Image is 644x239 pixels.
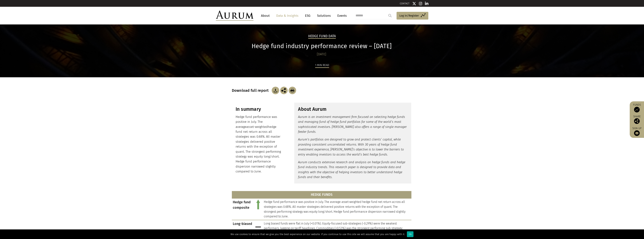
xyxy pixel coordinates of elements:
td: Hedge fund performance was positive in July. The average asset-weighted hedge fund net return acr... [263,198,411,220]
img: Sign up to our newsletter [634,130,640,136]
a: Log in/Register [397,12,428,20]
h3: Download full report [232,88,271,93]
h3: In summary [236,106,282,112]
img: Linkedin icon [425,2,428,5]
img: Aurum [216,11,253,21]
h3: About Aurum [298,106,407,112]
img: Download Article [289,87,296,94]
div: 1 min read [315,63,329,68]
div: Share [632,115,642,124]
a: Solutions [315,12,333,19]
th: HEDGE FUNDS [232,191,411,199]
em: Aurum is an investment management firm focused on selecting hedge funds and managing fund of hedg... [298,115,407,134]
input: Submit [386,12,394,19]
img: Share this post [280,87,288,94]
span: Log in/Register [399,13,419,18]
img: Download Article [272,87,279,94]
a: ESG [303,12,312,19]
a: Funds [632,103,642,112]
h2: Hedge Fund Data [308,34,336,39]
a: About [259,12,272,19]
em: Aurum conducts extensive research and analysis on hedge funds and hedge fund industry trends. Thi... [298,160,405,179]
p: Hedge fund performance was positive in July. The average hedge fund net return across all strateg... [236,115,282,174]
img: Twitter icon [412,2,416,5]
h1: Hedge fund industry performance review – [DATE] [232,42,411,50]
img: Share this post [634,118,640,124]
td: Hedge fund composite [232,198,253,220]
a: Data & Insights [274,12,300,19]
a: CONTACT [400,2,410,5]
img: Instagram icon [419,2,422,5]
em: Aurum’s portfolios are designed to grow and protect clients’ capital, while providing consistent ... [298,138,404,156]
img: Access Funds [634,107,640,112]
span: asset-weighted [246,125,268,129]
div: Ok [407,231,413,237]
a: Sign up [632,127,642,136]
a: Events [335,12,347,19]
div: [DATE] [232,52,411,57]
